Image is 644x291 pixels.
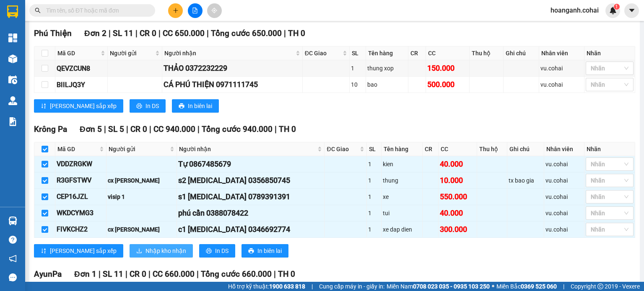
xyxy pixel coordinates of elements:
span: Tổng cước 650.000 [211,28,282,38]
sup: 1 [614,4,620,10]
strong: 1900 633 818 [269,283,305,290]
button: caret-down [624,3,639,18]
button: downloadNhập kho nhận [130,244,193,258]
img: logo-vxr [7,5,18,18]
div: 1 [368,160,380,169]
span: sort-ascending [41,103,47,110]
td: CEP16JZL [55,189,106,205]
button: plus [168,3,183,18]
button: file-add [188,3,203,18]
th: Tên hàng [366,46,408,60]
span: | [312,282,313,291]
div: tx bao gia [509,176,542,185]
span: CC 660.000 [153,269,195,279]
span: SL 5 [108,124,124,134]
div: c1 [MEDICAL_DATA] 0346692774 [178,224,323,235]
span: CR 0 [140,28,156,38]
span: copyright [597,283,603,289]
span: Người gửi [109,144,168,154]
input: Tìm tên, số ĐT hoặc mã đơn [46,6,145,15]
span: Hỗ trợ kỹ thuật: [228,282,305,291]
span: plus [173,8,179,13]
span: | [126,124,128,134]
span: Miền Nam [387,282,490,291]
span: In biên lai [188,101,212,111]
img: dashboard-icon [8,33,17,42]
span: | [207,28,209,38]
div: vu.cohai [545,209,583,218]
span: | [197,124,200,134]
span: Mã GD [57,49,99,58]
div: bao [367,80,407,89]
button: printerIn DS [130,99,166,113]
span: download [136,248,142,255]
span: ĐC Giao [305,49,341,58]
img: warehouse-icon [8,75,17,84]
img: solution-icon [8,117,17,126]
span: ĐC Giao [327,144,358,154]
span: printer [206,248,212,255]
td: WKDCYMG3 [55,205,106,221]
div: 1 [368,192,380,201]
span: CR 0 [130,124,147,134]
span: | [284,28,286,38]
div: 10.000 [440,175,476,186]
div: 300.000 [440,224,476,235]
div: vu.cohai [540,64,583,73]
span: | [563,282,564,291]
div: QEVZCUN8 [57,63,106,74]
span: SL 11 [103,269,123,279]
span: | [104,124,106,134]
span: In biên lai [257,246,282,255]
span: | [125,269,127,279]
span: sort-ascending [41,248,47,255]
span: printer [136,103,142,110]
span: notification [9,255,17,263]
span: CC 650.000 [163,28,205,38]
div: BIILJQ3Y [57,80,106,90]
th: CC [426,46,470,60]
th: Nhân viên [544,142,584,156]
div: 1 [368,209,380,218]
div: 1 [368,176,380,185]
span: Krông Pa [34,124,67,134]
span: Đơn 1 [74,269,96,279]
th: Thu hộ [470,46,504,60]
div: tui [383,209,421,218]
span: ⚪️ [492,285,494,288]
div: vu.cohai [545,176,583,185]
span: Phú Thiện [34,28,72,38]
div: thung [383,176,421,185]
div: 1 [351,64,364,73]
span: Người gửi [110,49,153,58]
div: phú cần 0388078422 [178,207,323,219]
span: Người nhận [164,49,294,58]
div: xe dap dien [383,225,421,234]
div: THẢO 0372232229 [164,62,301,74]
span: | [135,28,138,38]
div: CÁ PHÚ THIỆN 0971111745 [164,79,301,90]
div: 500.000 [427,79,468,90]
th: Ghi chú [504,46,539,60]
div: cx [PERSON_NAME] [108,225,175,234]
span: SL 11 [113,28,133,38]
span: TH 0 [279,124,296,134]
span: TH 0 [288,28,305,38]
button: printerIn biên lai [241,244,288,258]
span: In DS [145,101,159,111]
div: 550.000 [440,191,476,203]
div: 1 [368,225,380,234]
span: Tổng cước 660.000 [201,269,272,279]
span: Đơn 5 [80,124,102,134]
span: Đơn 2 [84,28,106,38]
button: aim [207,3,222,18]
span: In DS [215,246,229,255]
div: 40.000 [440,158,476,170]
div: vu.cohai [545,192,583,201]
span: aim [211,8,217,13]
span: CC 940.000 [153,124,195,134]
div: thung xop [367,64,407,73]
span: file-add [192,8,198,13]
button: sort-ascending[PERSON_NAME] sắp xếp [34,244,123,258]
button: printerIn biên lai [172,99,219,113]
